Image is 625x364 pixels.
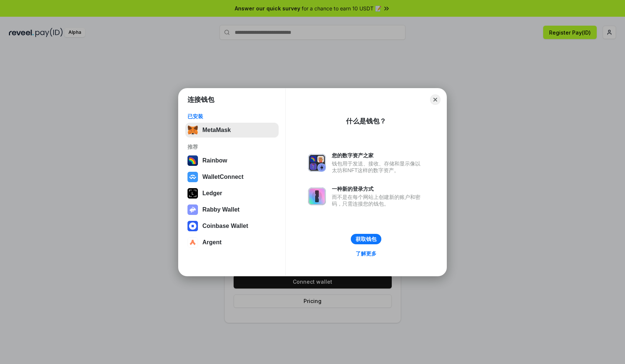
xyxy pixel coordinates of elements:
[351,234,381,244] button: 获取钱包
[332,152,424,159] div: 您的数字资产之家
[332,186,424,192] div: 一种新的登录方式
[351,249,381,258] a: 了解更多
[185,153,279,168] button: Rainbow
[187,155,198,166] img: svg+xml,%3Csvg%20width%3D%22120%22%20height%3D%22120%22%20viewBox%3D%220%200%20120%20120%22%20fil...
[185,186,279,201] button: Ledger
[185,123,279,138] button: MetaMask
[308,154,326,172] img: svg+xml,%3Csvg%20xmlns%3D%22http%3A%2F%2Fwww.w3.org%2F2000%2Fsvg%22%20fill%3D%22none%22%20viewBox...
[187,172,198,182] img: svg+xml,%3Csvg%20width%3D%2228%22%20height%3D%2228%22%20viewBox%3D%220%200%2028%2028%22%20fill%3D...
[202,190,222,197] div: Ledger
[187,237,198,248] img: svg+xml,%3Csvg%20width%3D%2228%22%20height%3D%2228%22%20viewBox%3D%220%200%2028%2028%22%20fill%3D...
[202,127,231,133] div: MetaMask
[187,125,198,135] img: svg+xml,%3Csvg%20fill%3D%22none%22%20height%3D%2233%22%20viewBox%3D%220%200%2035%2033%22%20width%...
[202,206,240,213] div: Rabby Wallet
[187,204,198,215] img: svg+xml,%3Csvg%20xmlns%3D%22http%3A%2F%2Fwww.w3.org%2F2000%2Fsvg%22%20fill%3D%22none%22%20viewBox...
[332,160,424,174] div: 钱包用于发送、接收、存储和显示像以太坊和NFT这样的数字资产。
[185,235,279,250] button: Argent
[185,202,279,217] button: Rabby Wallet
[332,194,424,207] div: 而不是在每个网站上创建新的账户和密码，只需连接您的钱包。
[187,221,198,231] img: svg+xml,%3Csvg%20width%3D%2228%22%20height%3D%2228%22%20viewBox%3D%220%200%2028%2028%22%20fill%3D...
[187,95,214,104] h1: 连接钱包
[185,219,279,233] button: Coinbase Wallet
[187,144,276,150] div: 推荐
[202,157,227,164] div: Rainbow
[202,174,244,180] div: WalletConnect
[185,170,279,184] button: WalletConnect
[356,236,376,242] div: 获取钱包
[346,117,386,126] div: 什么是钱包？
[308,187,326,205] img: svg+xml,%3Csvg%20xmlns%3D%22http%3A%2F%2Fwww.w3.org%2F2000%2Fsvg%22%20fill%3D%22none%22%20viewBox...
[356,250,376,257] div: 了解更多
[202,239,222,246] div: Argent
[430,94,440,105] button: Close
[202,223,248,229] div: Coinbase Wallet
[187,113,276,120] div: 已安装
[187,188,198,199] img: svg+xml,%3Csvg%20xmlns%3D%22http%3A%2F%2Fwww.w3.org%2F2000%2Fsvg%22%20width%3D%2228%22%20height%3...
